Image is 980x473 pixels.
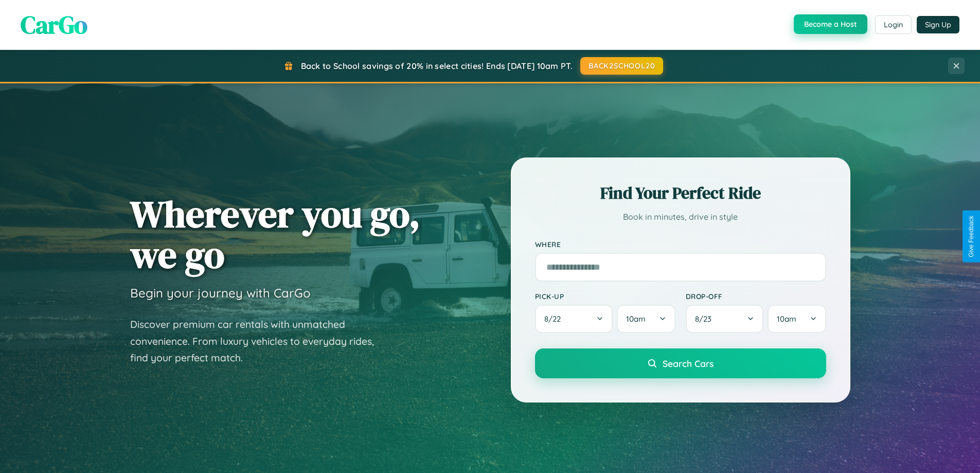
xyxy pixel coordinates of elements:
button: Become a Host [794,14,867,34]
span: Search Cars [663,358,714,369]
label: Pick-up [535,292,675,301]
div: Give Feedback [968,216,975,257]
span: CarGo [21,8,87,42]
span: 10am [626,314,646,324]
h1: Wherever you go, we go [130,194,420,275]
button: 10am [768,305,826,333]
label: Drop-off [686,292,826,301]
span: Back to School savings of 20% in select cities! Ends [DATE] 10am PT. [301,61,573,71]
button: BACK2SCHOOL20 [580,57,663,75]
button: Sign Up [917,16,959,33]
h3: Begin your journey with CarGo [130,285,311,301]
h2: Find Your Perfect Ride [535,182,826,204]
span: 10am [777,314,796,324]
button: 8/23 [686,305,764,333]
p: Discover premium car rentals with unmatched convenience. From luxury vehicles to everyday rides, ... [130,316,387,366]
p: Book in minutes, drive in style [535,209,826,224]
button: 8/22 [535,305,613,333]
button: 10am [617,305,675,333]
button: Login [875,15,912,34]
span: 8 / 23 [695,314,717,324]
span: 8 / 22 [544,314,566,324]
button: Search Cars [535,348,826,378]
label: Where [535,240,826,249]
